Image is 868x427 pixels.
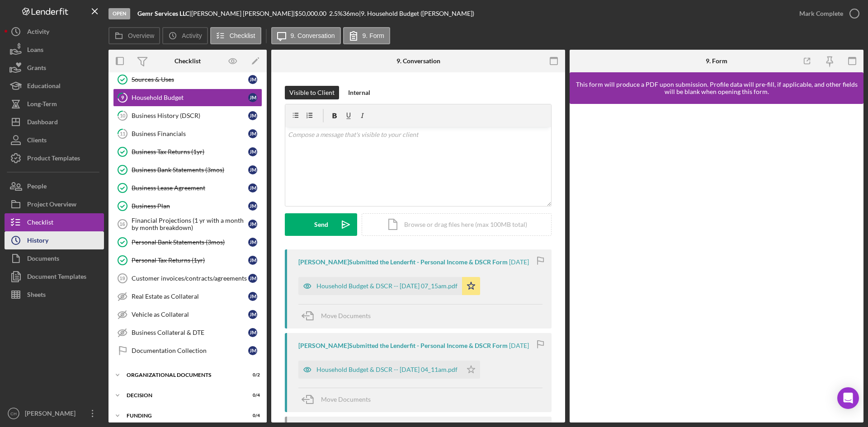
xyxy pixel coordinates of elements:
[210,27,261,44] button: Checklist
[230,32,255,39] label: Checklist
[132,311,248,318] div: Vehicle as Collateral
[128,32,154,39] label: Overview
[298,388,380,411] button: Move Documents
[248,93,257,102] div: J M
[343,27,390,44] button: 9. Form
[113,161,262,179] a: Business Bank Statements (3mos)JM
[344,86,375,99] button: Internal
[127,372,237,378] div: Organizational Documents
[248,75,257,84] div: J M
[108,8,130,19] div: Open
[127,393,237,398] div: Decision
[113,89,262,107] a: 9Household BudgetJM
[137,10,191,17] div: |
[113,251,262,269] a: Personal Tax Returns (1yr)JM
[23,404,81,425] div: [PERSON_NAME]
[248,328,257,337] div: J M
[298,305,380,327] button: Move Documents
[132,347,248,354] div: Documentation Collection
[285,213,357,236] button: Send
[113,70,262,89] a: Sources & UsesJM
[113,197,262,215] a: Business PlanJM
[248,256,257,265] div: J M
[244,413,260,418] div: 0 / 4
[113,287,262,305] a: Real Estate as CollateralJM
[113,305,262,324] a: Vehicle as CollateralJM
[348,86,370,99] div: Internal
[295,10,329,17] div: $50,000.00
[132,94,248,101] div: Household Budget
[113,143,262,161] a: Business Tax Returns (1yr)JM
[579,113,855,413] iframe: Lenderfit form
[132,239,248,246] div: Personal Bank Statements (3mos)
[132,166,248,174] div: Business Bank Statements (3mos)
[5,286,104,304] a: Sheets
[162,27,208,44] button: Activity
[132,202,248,210] div: Business Plan
[113,324,262,342] a: Business Collateral & DTEJM
[132,293,248,300] div: Real Estate as Collateral
[113,107,262,125] a: 10Business History (DSCR)JM
[132,217,248,231] div: Financial Projections (1 yr with a month by month breakdown)
[113,125,262,143] a: 11Business FinancialsJM
[132,329,248,336] div: Business Collateral & DTE
[119,276,125,281] tspan: 19
[329,10,343,17] div: 2.5 %
[119,221,125,227] tspan: 16
[298,342,508,349] div: [PERSON_NAME] Submitted the Lenderfit - Personal Income & DSCR Form
[706,57,727,65] div: 9. Form
[191,10,295,17] div: [PERSON_NAME] [PERSON_NAME] |
[132,130,248,137] div: Business Financials
[248,183,257,192] div: J M
[298,258,508,266] div: [PERSON_NAME] Submitted the Lenderfit - Personal Income & DSCR Form
[113,215,262,233] a: 16Financial Projections (1 yr with a month by month breakdown)JM
[244,393,260,398] div: 0 / 4
[285,86,339,99] button: Visible to Client
[121,94,124,100] tspan: 9
[137,9,189,17] b: Gemr Services LLC
[298,361,480,379] button: Household Budget & DSCR -- [DATE] 04_11am.pdf
[298,277,480,295] button: Household Budget & DSCR -- [DATE] 07_15am.pdf
[127,413,237,418] div: Funding
[248,292,257,301] div: J M
[132,257,248,264] div: Personal Tax Returns (1yr)
[314,213,328,236] div: Send
[132,76,248,83] div: Sources & Uses
[132,112,248,119] div: Business History (DSCR)
[271,27,341,44] button: 9. Conversation
[120,113,126,118] tspan: 10
[396,57,440,65] div: 9. Conversation
[5,404,104,422] button: CH[PERSON_NAME]
[10,411,17,416] text: CH
[244,372,260,378] div: 0 / 2
[289,86,335,99] div: Visible to Client
[182,32,202,39] label: Activity
[120,131,125,136] tspan: 11
[248,165,257,174] div: J M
